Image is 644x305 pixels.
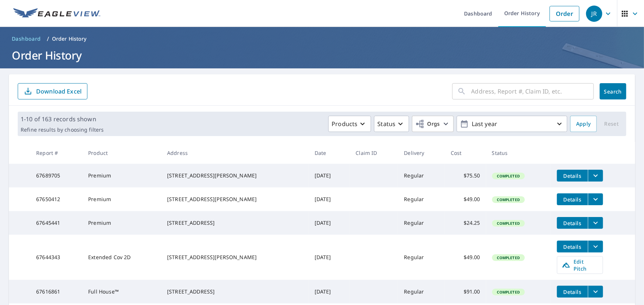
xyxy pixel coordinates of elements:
span: Dashboard [12,35,41,43]
td: $91.00 [445,280,486,304]
th: Cost [445,142,486,164]
button: detailsBtn-67645441 [557,217,588,229]
li: / [47,34,49,43]
span: Details [561,172,584,179]
td: [DATE] [309,211,350,235]
img: EV Logo [13,8,100,19]
h1: Order History [9,48,635,63]
span: Completed [493,289,524,295]
td: [DATE] [309,164,350,187]
span: Edit Pitch [562,258,598,272]
td: [DATE] [309,235,350,280]
td: Regular [398,164,445,187]
span: Completed [493,221,524,226]
th: Report # [30,142,82,164]
td: Full House™ [82,280,161,304]
p: Products [332,119,357,128]
span: Completed [493,173,524,179]
p: 1-10 of 163 records shown [21,115,104,123]
p: Status [377,119,395,128]
td: Regular [398,187,445,211]
button: detailsBtn-67644343 [557,241,588,253]
td: 67645441 [30,211,82,235]
td: Regular [398,211,445,235]
td: Premium [82,187,161,211]
div: JR [586,6,602,22]
span: Completed [493,197,524,202]
td: 67650412 [30,187,82,211]
td: [DATE] [309,187,350,211]
td: 67616861 [30,280,82,304]
span: Details [561,220,584,227]
div: [STREET_ADDRESS] [167,288,303,295]
div: [STREET_ADDRESS][PERSON_NAME] [167,254,303,261]
div: [STREET_ADDRESS] [167,219,303,227]
button: Apply [570,116,597,132]
span: Apply [576,119,591,129]
a: Dashboard [9,33,44,45]
span: Orgs [415,119,440,129]
button: Search [600,83,626,99]
button: filesDropdownBtn-67689705 [588,170,603,182]
td: Regular [398,235,445,280]
button: detailsBtn-67616861 [557,286,588,298]
span: Details [561,196,584,203]
th: Status [486,142,551,164]
button: detailsBtn-67650412 [557,193,588,205]
p: Last year [469,118,555,131]
button: filesDropdownBtn-67645441 [588,217,603,229]
td: Regular [398,280,445,304]
th: Date [309,142,350,164]
a: Edit Pitch [557,256,603,274]
td: 67644343 [30,235,82,280]
button: Status [374,116,409,132]
span: Completed [493,255,524,260]
input: Address, Report #, Claim ID, etc. [471,81,594,102]
button: Last year [457,116,567,132]
td: $49.00 [445,235,486,280]
p: Refine results by choosing filters [21,126,104,133]
button: Products [328,116,371,132]
p: Download Excel [36,87,82,95]
th: Claim ID [350,142,398,164]
p: Order History [52,35,87,43]
td: $24.25 [445,211,486,235]
button: filesDropdownBtn-67616861 [588,286,603,298]
td: 67689705 [30,164,82,187]
button: Download Excel [18,83,87,99]
td: [DATE] [309,280,350,304]
button: filesDropdownBtn-67650412 [588,193,603,205]
span: Search [606,88,620,95]
button: detailsBtn-67689705 [557,170,588,182]
td: Premium [82,211,161,235]
button: Orgs [412,116,454,132]
div: [STREET_ADDRESS][PERSON_NAME] [167,172,303,179]
td: Extended Cov 2D [82,235,161,280]
th: Delivery [398,142,445,164]
span: Details [561,243,584,250]
td: $75.50 [445,164,486,187]
span: Details [561,288,584,295]
button: filesDropdownBtn-67644343 [588,241,603,253]
th: Address [161,142,309,164]
td: $49.00 [445,187,486,211]
a: Order [550,6,579,21]
nav: breadcrumb [9,33,635,45]
td: Premium [82,164,161,187]
th: Product [82,142,161,164]
div: [STREET_ADDRESS][PERSON_NAME] [167,196,303,203]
